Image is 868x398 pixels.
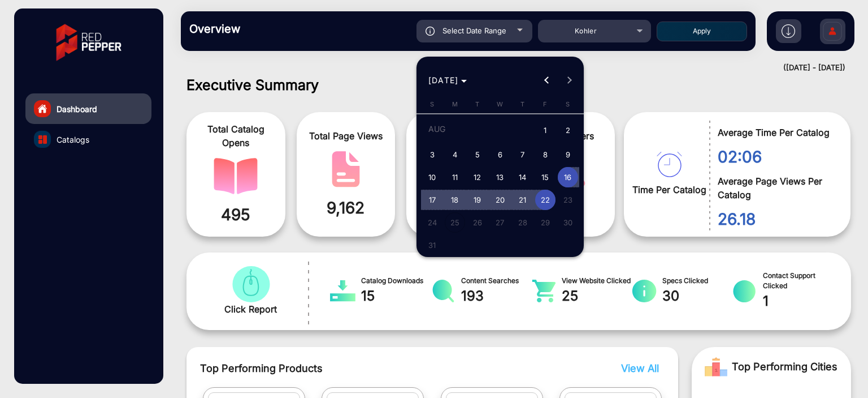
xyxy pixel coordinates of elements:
[421,211,444,234] button: August 24, 2025
[421,234,444,256] button: August 31, 2025
[557,143,579,166] button: August 9, 2025
[445,190,465,210] span: 18
[422,212,442,233] span: 24
[421,143,444,166] button: August 3, 2025
[534,143,557,166] button: August 8, 2025
[558,144,578,165] span: 9
[558,212,578,233] span: 30
[422,190,442,210] span: 17
[511,189,534,211] button: August 21, 2025
[445,212,465,233] span: 25
[421,189,444,211] button: August 17, 2025
[566,100,570,108] span: S
[558,167,578,187] span: 16
[422,144,442,165] span: 3
[535,167,555,187] span: 15
[422,167,442,187] span: 10
[513,167,533,187] span: 14
[557,211,579,234] button: August 30, 2025
[490,144,510,165] span: 6
[466,166,489,189] button: August 12, 2025
[467,167,488,187] span: 12
[444,166,466,189] button: August 11, 2025
[520,100,524,108] span: T
[445,167,465,187] span: 11
[489,143,511,166] button: August 6, 2025
[444,143,466,166] button: August 4, 2025
[513,190,533,210] span: 21
[467,212,488,233] span: 26
[534,211,557,234] button: August 29, 2025
[489,189,511,211] button: August 20, 2025
[466,211,489,234] button: August 26, 2025
[428,75,459,85] span: [DATE]
[534,166,557,189] button: August 15, 2025
[467,144,488,165] span: 5
[557,189,579,211] button: August 23, 2025
[535,69,558,92] button: Previous month
[513,212,533,233] span: 28
[557,118,579,143] button: August 2, 2025
[497,100,503,108] span: W
[444,189,466,211] button: August 18, 2025
[511,211,534,234] button: August 28, 2025
[444,211,466,234] button: August 25, 2025
[534,189,557,211] button: August 22, 2025
[466,189,489,211] button: August 19, 2025
[489,166,511,189] button: August 13, 2025
[534,118,557,143] button: August 1, 2025
[475,100,479,108] span: T
[558,190,578,210] span: 23
[535,190,555,210] span: 22
[543,100,547,108] span: F
[421,118,534,143] td: AUG
[535,144,555,165] span: 8
[421,166,444,189] button: August 10, 2025
[511,143,534,166] button: August 7, 2025
[558,119,578,143] span: 2
[489,211,511,234] button: August 27, 2025
[467,190,488,210] span: 19
[490,190,510,210] span: 20
[535,212,555,233] span: 29
[490,212,510,233] span: 27
[424,70,472,91] button: Choose month and year
[557,166,579,189] button: August 16, 2025
[452,100,458,108] span: M
[466,143,489,166] button: August 5, 2025
[513,144,533,165] span: 7
[445,144,465,165] span: 4
[535,119,555,143] span: 1
[490,167,510,187] span: 13
[422,235,442,255] span: 31
[430,100,434,108] span: S
[511,166,534,189] button: August 14, 2025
